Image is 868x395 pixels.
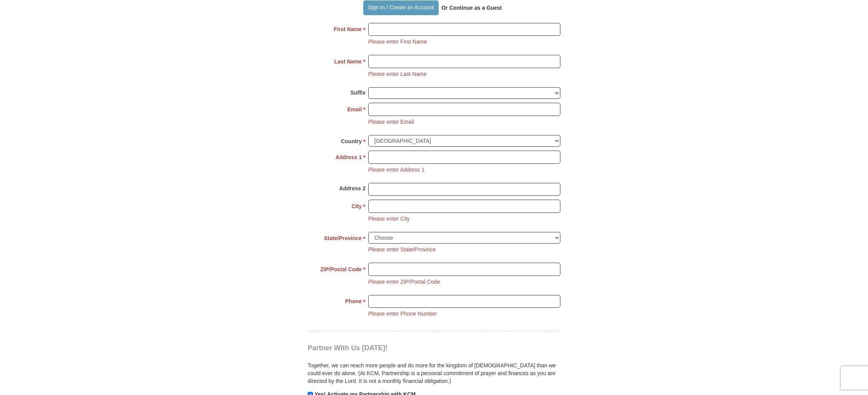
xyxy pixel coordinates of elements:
[368,118,414,126] li: Please enter Email
[368,310,437,318] li: Please enter Phone Number
[324,233,362,244] strong: State/Province
[308,362,560,385] p: Together, we can reach more people and do more for the kingdom of [DEMOGRAPHIC_DATA] than we coul...
[347,104,362,115] strong: Email
[334,56,362,67] strong: Last Name
[441,5,502,11] strong: Or Continue as a Guest
[368,278,440,286] li: Please enter ZIP/Postal Code
[339,183,366,194] strong: Address 2
[336,152,362,163] strong: Address 1
[368,246,436,253] li: Please enter State/Province
[352,201,362,212] strong: City
[308,344,388,352] span: Partner With Us [DATE]!
[341,136,362,147] strong: Country
[345,296,362,307] strong: Phone
[368,38,427,46] li: Please enter First Name
[368,166,425,174] li: Please enter Address 1
[368,70,427,78] li: Please enter Last Name
[320,264,362,275] strong: ZIP/Postal Code
[334,24,362,35] strong: First Name
[350,87,366,98] strong: Suffix
[368,215,410,223] li: Please enter City
[363,0,438,15] button: Sign In / Create an Account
